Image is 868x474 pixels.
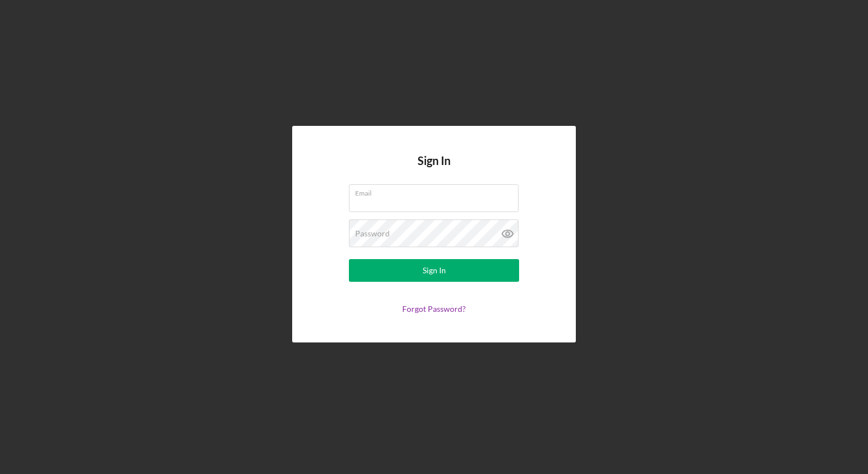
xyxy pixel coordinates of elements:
div: Sign In [423,259,446,282]
button: Sign In [349,259,519,282]
label: Email [355,185,519,197]
label: Password [355,229,390,238]
a: Forgot Password? [402,304,466,314]
h4: Sign In [418,154,450,184]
